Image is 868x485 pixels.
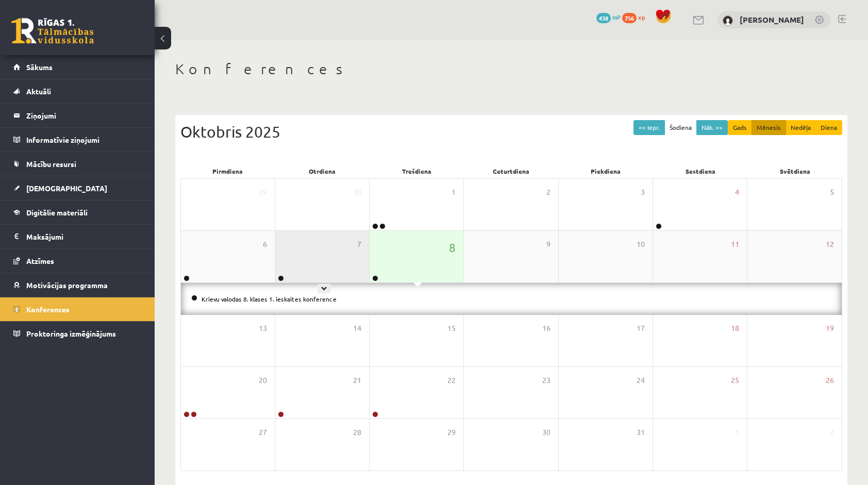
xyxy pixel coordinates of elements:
[26,305,70,314] span: Konferences
[752,120,786,135] button: Mēnesis
[353,375,361,386] span: 21
[447,323,456,334] span: 15
[13,104,142,127] a: Ziņojumi
[452,187,456,198] span: 1
[641,187,645,198] span: 3
[26,62,53,72] span: Sākums
[26,183,107,193] span: [DEMOGRAPHIC_DATA]
[830,427,834,438] span: 2
[26,87,51,96] span: Aktuāli
[542,323,550,334] span: 16
[13,55,142,79] a: Sākums
[546,187,550,198] span: 2
[259,187,267,198] span: 29
[275,164,369,178] div: Otrdiena
[259,427,267,438] span: 27
[26,329,116,338] span: Proktoringa izmēģinājums
[633,120,665,135] button: << Iepr.
[637,375,645,386] span: 24
[612,13,621,21] span: mP
[786,120,816,135] button: Nedēļa
[638,13,645,21] span: xp
[653,164,747,178] div: Sestdiena
[26,208,88,217] span: Digitālie materiāli
[353,323,361,334] span: 14
[13,225,142,248] a: Maksājumi
[26,104,142,127] legend: Ziņojumi
[13,176,142,200] a: [DEMOGRAPHIC_DATA]
[13,152,142,176] a: Mācību resursi
[735,427,739,438] span: 1
[723,15,733,26] img: Estere Apaļka
[637,427,645,438] span: 31
[202,295,337,303] a: Krievu valodas 8. klases 1. ieskaites konference
[559,164,653,178] div: Piekdiena
[826,239,834,250] span: 12
[696,120,728,135] button: Nāk. >>
[353,427,361,438] span: 28
[353,187,361,198] span: 30
[180,120,842,143] div: Oktobris 2025
[731,239,739,250] span: 11
[748,164,842,178] div: Svētdiena
[596,13,611,23] span: 438
[542,427,550,438] span: 30
[830,187,834,198] span: 5
[447,427,456,438] span: 29
[13,200,142,224] a: Digitālie materiāli
[731,375,739,386] span: 25
[259,323,267,334] span: 13
[740,14,804,25] a: [PERSON_NAME]
[13,322,142,345] a: Proktoringa izmēģinājums
[815,120,842,135] button: Diena
[13,273,142,297] a: Motivācijas programma
[464,164,558,178] div: Ceturtdiena
[622,13,650,21] a: 756 xp
[180,164,275,178] div: Pirmdiena
[11,18,94,44] a: Rīgas 1. Tālmācības vidusskola
[370,164,464,178] div: Trešdiena
[26,128,142,152] legend: Informatīvie ziņojumi
[731,323,739,334] span: 18
[13,297,142,321] a: Konferences
[637,323,645,334] span: 17
[546,239,550,250] span: 9
[637,239,645,250] span: 10
[263,239,267,250] span: 6
[596,13,621,21] a: 438 mP
[26,280,108,290] span: Motivācijas programma
[447,375,456,386] span: 22
[728,120,752,135] button: Gads
[357,239,361,250] span: 7
[13,79,142,103] a: Aktuāli
[26,159,76,169] span: Mācību resursi
[826,323,834,334] span: 19
[622,13,637,23] span: 756
[175,60,847,78] h1: Konferences
[26,225,142,248] legend: Maksājumi
[542,375,550,386] span: 23
[259,375,267,386] span: 20
[13,128,142,152] a: Informatīvie ziņojumi
[13,249,142,273] a: Atzīmes
[826,375,834,386] span: 26
[664,120,697,135] button: Šodiena
[735,187,739,198] span: 4
[449,239,456,256] span: 8
[26,256,54,265] span: Atzīmes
